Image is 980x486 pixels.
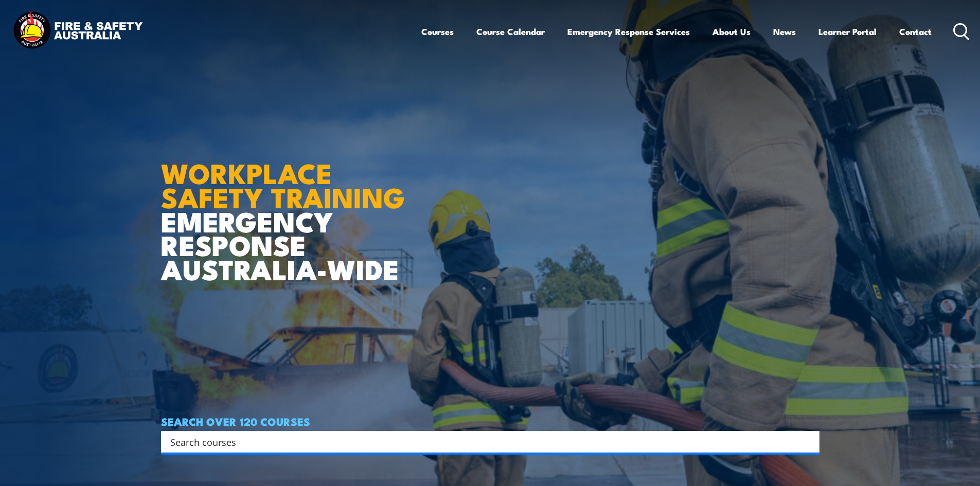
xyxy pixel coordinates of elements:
[899,18,932,45] a: Contact
[161,151,405,218] strong: WORKPLACE SAFETY TRAINING
[712,18,751,45] a: About Us
[172,435,799,449] form: Search form
[818,18,877,45] a: Learner Portal
[161,416,819,427] h4: SEARCH OVER 120 COURSES
[567,18,690,45] a: Emergency Response Services
[476,18,545,45] a: Course Calendar
[170,434,797,449] input: Search input
[773,18,796,45] a: News
[421,18,454,45] a: Courses
[161,135,413,281] h1: EMERGENCY RESPONSE AUSTRALIA-WIDE
[801,435,816,449] button: Search magnifier button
